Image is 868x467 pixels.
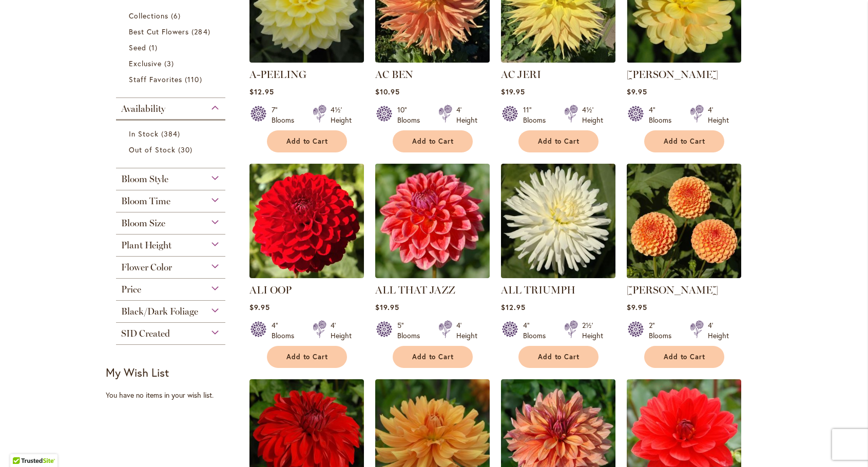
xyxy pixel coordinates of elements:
[523,320,552,341] div: 4" Blooms
[129,26,216,37] a: Best Cut Flowers
[375,284,455,296] a: ALL THAT JAZZ
[121,262,172,273] span: Flower Color
[129,27,189,36] span: Best Cut Flowers
[121,103,165,114] span: Availability
[501,284,575,296] a: ALL TRIUMPH
[627,270,741,280] a: AMBER QUEEN
[501,164,615,278] img: ALL TRIUMPH
[627,284,718,296] a: [PERSON_NAME]
[627,55,741,65] a: AHOY MATEY
[171,10,183,21] span: 6
[249,68,306,81] a: A-PEELING
[501,302,526,312] span: $12.95
[129,128,216,139] a: In Stock 384
[627,68,718,81] a: [PERSON_NAME]
[649,320,678,341] div: 2" Blooms
[129,42,216,53] a: Seed
[644,130,724,152] button: Add to Cart
[518,346,599,368] button: Add to Cart
[8,431,36,459] iframe: Launch Accessibility Center
[286,137,329,146] span: Add to Cart
[121,196,170,207] span: Bloom Time
[644,346,724,368] button: Add to Cart
[397,105,426,125] div: 10" Blooms
[191,26,213,37] span: 284
[129,10,216,21] a: Collections
[331,105,352,125] div: 4½' Height
[272,320,300,341] div: 4" Blooms
[267,130,347,152] button: Add to Cart
[664,137,706,146] span: Add to Cart
[501,68,541,81] a: AC JERI
[129,74,216,85] a: Staff Favorites
[129,43,146,52] span: Seed
[129,145,176,154] span: Out of Stock
[393,130,473,152] button: Add to Cart
[121,284,141,295] span: Price
[627,87,647,96] span: $9.95
[178,144,195,155] span: 30
[393,346,473,368] button: Add to Cart
[249,270,364,280] a: ALI OOP
[106,390,243,400] div: You have no items in your wish list.
[456,320,477,341] div: 4' Height
[375,302,399,312] span: $19.95
[523,105,552,125] div: 11" Blooms
[412,137,454,146] span: Add to Cart
[164,58,177,69] span: 3
[708,320,729,341] div: 4' Height
[538,353,580,361] span: Add to Cart
[501,270,615,280] a: ALL TRIUMPH
[397,320,426,341] div: 5" Blooms
[538,137,580,146] span: Add to Cart
[106,365,169,380] strong: My Wish List
[708,105,729,125] div: 4' Height
[582,105,603,125] div: 4½' Height
[249,164,364,278] img: ALI OOP
[375,87,400,96] span: $10.95
[129,144,216,155] a: Out of Stock 30
[286,353,329,361] span: Add to Cart
[375,68,413,81] a: AC BEN
[627,302,647,312] span: $9.95
[121,306,198,317] span: Black/Dark Foliage
[129,11,169,21] span: Collections
[375,270,490,280] a: ALL THAT JAZZ
[375,164,490,278] img: ALL THAT JAZZ
[121,328,170,339] span: SID Created
[121,218,165,229] span: Bloom Size
[501,87,525,96] span: $19.95
[185,74,204,85] span: 110
[161,128,183,139] span: 384
[627,164,741,278] img: AMBER QUEEN
[649,105,678,125] div: 4" Blooms
[272,105,300,125] div: 7" Blooms
[129,129,159,139] span: In Stock
[149,42,160,53] span: 1
[129,59,162,68] span: Exclusive
[249,284,292,296] a: ALI OOP
[249,302,270,312] span: $9.95
[501,55,615,65] a: AC Jeri
[121,173,168,185] span: Bloom Style
[582,320,603,341] div: 2½' Height
[456,105,477,125] div: 4' Height
[331,320,352,341] div: 4' Height
[249,55,364,65] a: A-Peeling
[121,240,171,251] span: Plant Height
[518,130,599,152] button: Add to Cart
[375,55,490,65] a: AC BEN
[249,87,274,96] span: $12.95
[267,346,347,368] button: Add to Cart
[129,58,216,69] a: Exclusive
[129,74,183,84] span: Staff Favorites
[664,353,706,361] span: Add to Cart
[412,353,454,361] span: Add to Cart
